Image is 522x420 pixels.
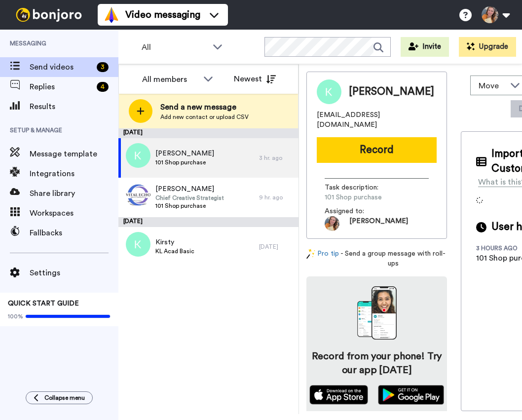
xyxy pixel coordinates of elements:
[126,143,150,168] img: k.png
[30,61,93,73] span: Send videos
[155,247,194,255] span: KL Acad Basic
[226,69,283,89] button: Newest
[160,101,249,113] span: Send a new message
[306,249,339,268] a: Pro tip
[459,37,516,57] button: Upgrade
[155,184,224,194] span: [PERSON_NAME]
[479,80,505,92] span: Move
[309,385,368,405] img: appstore
[349,216,408,231] span: [PERSON_NAME]
[317,137,437,163] button: Record
[44,394,85,402] span: Collapse menu
[104,7,119,23] img: vm-color.svg
[357,286,397,340] img: download
[317,110,437,130] span: [EMAIL_ADDRESS][DOMAIN_NAME]
[259,193,294,201] div: 9 hr. ago
[155,158,214,166] span: 101 Shop purchase
[125,8,200,22] span: Video messaging
[325,206,394,216] span: Assigned to:
[155,194,224,202] span: Chief Creative Strategist
[126,183,150,207] img: abdd2c0d-4152-41f4-91b4-c0e641112d9c.jpg
[325,192,418,202] span: 101 Shop purchase
[142,74,198,85] div: All members
[30,188,118,199] span: Share library
[349,84,434,99] span: [PERSON_NAME]
[30,81,93,93] span: Replies
[97,62,109,72] div: 3
[30,267,118,279] span: Settings
[126,232,150,257] img: k.png
[160,113,249,121] span: Add new contact or upload CSV
[378,385,445,405] img: playstore
[30,168,118,180] span: Integrations
[155,149,214,158] span: [PERSON_NAME]
[309,349,444,377] h4: Record from your phone! Try our app [DATE]
[317,79,341,104] img: Image of Katherine
[26,391,93,404] button: Collapse menu
[118,217,298,227] div: [DATE]
[30,207,118,219] span: Workspaces
[8,300,79,307] span: QUICK START GUIDE
[325,216,339,231] img: AOh14GjvhVTMkAQedjywxEitGyeUnkSMaNjcNcaBRFe7=s96-c
[30,101,118,113] span: Results
[8,312,23,320] span: 100%
[259,154,294,162] div: 3 hr. ago
[118,128,298,138] div: [DATE]
[155,202,224,210] span: 101 Shop purchase
[401,37,449,57] button: Invite
[142,41,208,53] span: All
[12,8,86,22] img: bj-logo-header-white.svg
[306,249,315,259] img: magic-wand.svg
[30,148,118,160] span: Message template
[325,183,394,192] span: Task description :
[97,82,109,92] div: 4
[30,227,118,239] span: Fallbacks
[155,237,194,247] span: Kirsty
[306,249,447,268] div: - Send a group message with roll-ups
[259,243,294,251] div: [DATE]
